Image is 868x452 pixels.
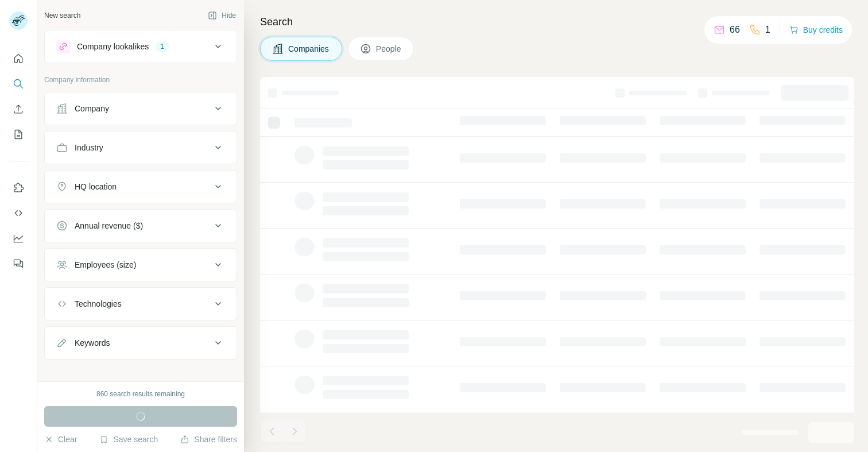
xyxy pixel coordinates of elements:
button: Buy credits [789,22,843,38]
button: My lists [9,124,28,145]
button: Company [45,95,237,122]
div: HQ location [75,181,117,192]
button: Quick start [9,48,28,69]
button: Hide [200,7,244,24]
span: People [376,43,402,55]
button: Enrich CSV [9,99,28,119]
button: Use Surfe API [9,203,28,223]
button: Employees (size) [45,251,237,279]
button: Company lookalikes1 [45,33,237,60]
p: 66 [730,23,740,37]
button: Clear [44,434,77,445]
div: Technologies [75,298,122,310]
div: Company [75,103,109,114]
div: 860 search results remaining [96,389,185,399]
div: Employees (size) [75,259,136,271]
div: 1 [156,41,169,52]
h4: Search [260,14,854,30]
div: New search [44,10,80,21]
button: Search [9,74,28,94]
p: 1 [765,23,770,37]
span: Companies [288,43,330,55]
div: Annual revenue ($) [75,220,143,231]
p: Company information [44,75,237,85]
div: Company lookalikes [77,41,149,52]
button: Use Surfe on LinkedIn [9,177,28,198]
button: Share filters [180,434,237,445]
button: Annual revenue ($) [45,212,237,239]
button: Keywords [45,329,237,357]
div: Keywords [75,337,110,349]
button: Industry [45,134,237,161]
button: Technologies [45,290,237,318]
div: Industry [75,142,103,153]
button: HQ location [45,173,237,200]
button: Save search [99,434,158,445]
button: Dashboard [9,228,28,249]
button: Feedback [9,253,28,274]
